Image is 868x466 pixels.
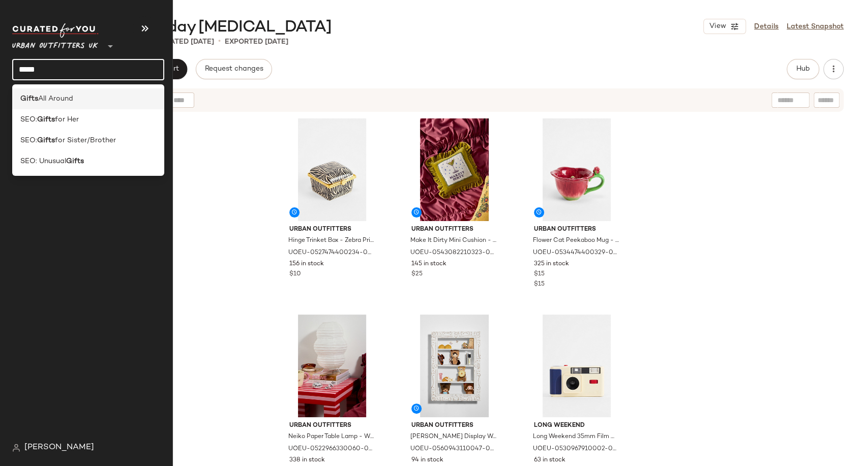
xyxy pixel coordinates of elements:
[289,421,375,430] span: Urban Outfitters
[526,118,628,221] img: 0534474400329_060_a2
[288,236,374,245] span: Hinge Trinket Box - Zebra Print L: 4.6cm x W: 4.3cm x H: 2.8cm at Urban Outfitters
[796,65,810,73] span: Hub
[288,432,374,442] span: Neiko Paper Table Lamp - White ALL at Urban Outfitters
[289,270,301,279] span: $10
[289,225,375,234] span: Urban Outfitters
[787,59,819,79] button: Hub
[534,270,545,279] span: $15
[281,118,383,221] img: 0527474400234_018_a2
[411,456,443,465] span: 94 in stock
[20,156,66,167] span: SEO: Unusual
[534,421,620,430] span: Long Weekend
[410,432,496,442] span: [PERSON_NAME] Display Wall Shelf - White L: 30.5cm x W: 10.2cm x H: 10.8cm at Urban Outfitters
[24,442,94,454] span: [PERSON_NAME]
[12,23,99,38] img: cfy_white_logo.C9jOOHJF.svg
[281,315,383,417] img: 0522966330060_010_a2
[403,118,505,221] img: 0543082210323_030_a2
[288,248,374,258] span: UOEU-0527474400234-000-018
[526,315,628,417] img: 0530967910002_012_a2
[410,248,496,258] span: UOEU-0543082210323-000-030
[533,432,619,442] span: Long Weekend 35mm Film Camera - Cream at Urban Outfitters
[410,445,496,454] span: UOEU-0560943110047-000-010
[403,315,505,417] img: 0560943110047_010_a2
[20,114,37,125] span: SEO:
[55,135,116,146] span: for Sister/Brother
[787,21,844,32] a: Latest Snapshot
[20,94,38,104] b: Gifts
[156,37,214,47] p: updated [DATE]
[204,65,263,73] span: Request changes
[534,260,569,269] span: 325 in stock
[533,248,619,258] span: UOEU-0534474400329-000-060
[411,421,497,430] span: Urban Outfitters
[37,135,55,146] b: Gifts
[288,445,374,454] span: UOEU-0522966330060-000-010
[411,260,446,269] span: 145 in stock
[754,21,779,32] a: Details
[709,22,726,30] span: View
[411,225,497,234] span: Urban Outfitters
[533,236,619,245] span: Flower Cat Peekaboo Mug - Red ALL at Urban Outfitters
[79,17,332,38] span: Happy Birthday [MEDICAL_DATA]
[218,36,221,48] span: •
[411,270,423,279] span: $25
[534,225,620,234] span: Urban Outfitters
[12,35,98,53] span: Urban Outfitters UK
[196,59,272,79] button: Request changes
[12,444,20,452] img: svg%3e
[410,236,496,245] span: Make It Dirty Mini Cushion - Green ALL at Urban Outfitters
[533,445,619,454] span: UOEU-0530967910002-000-012
[289,456,325,465] span: 338 in stock
[289,260,324,269] span: 156 in stock
[37,114,55,125] b: Gifts
[38,94,73,104] span: All Around
[20,135,37,146] span: SEO:
[534,456,565,465] span: 63 in stock
[55,114,79,125] span: for Her
[534,281,545,288] span: $15
[66,156,84,167] b: Gifts
[225,37,288,47] p: Exported [DATE]
[703,19,746,34] button: View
